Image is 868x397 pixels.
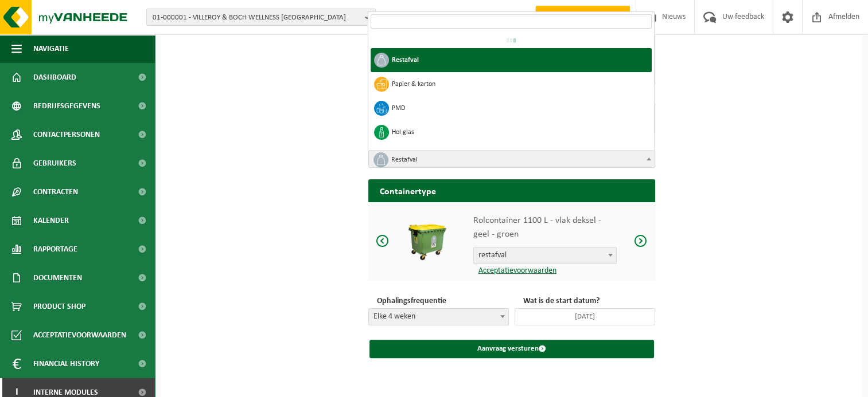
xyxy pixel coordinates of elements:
[33,92,100,120] span: Bedrijfsgegevens
[392,105,645,112] span: PMD
[442,9,518,26] label: Interne informatie
[473,266,556,275] a: Acceptatievoorwaarden
[392,57,645,64] span: Restafval
[406,219,449,262] img: Rolcontainer 1100 L - vlak deksel - geel - groen
[368,151,655,168] span: Restafval
[392,81,645,88] span: Papier & karton
[33,206,69,235] span: Kalender
[33,120,100,149] span: Contactpersonen
[391,152,640,168] span: Restafval
[520,295,655,307] p: Wat is de start datum?
[33,264,82,292] span: Documenten
[473,214,617,241] p: Rolcontainer 1100 L - vlak deksel - geel - groen
[33,235,77,264] span: Rapportage
[369,151,655,168] span: Restafval
[535,6,630,29] a: Offerte aanvragen
[33,321,126,349] span: Acceptatievoorwaarden
[474,247,616,264] span: restafval
[33,63,76,92] span: Dashboard
[369,309,508,325] span: Elke 4 weken
[369,340,654,358] button: Aanvraag versturen
[515,308,655,325] input: Wat is de start datum?
[146,9,376,26] button: 01-000001 - VILLEROY & BOCH WELLNESS [GEOGRAPHIC_DATA]
[368,179,655,202] h2: Containertype
[33,34,69,63] span: Navigatie
[33,349,99,378] span: Financial History
[473,247,617,264] span: restafval
[33,292,85,321] span: Product Shop
[371,33,652,48] li: Zoeken…
[374,295,509,307] p: Ophalingsfrequentie
[368,308,509,325] span: Elke 4 weken
[33,149,76,178] span: Gebruikers
[33,178,78,206] span: Contracten
[153,9,360,26] span: 01-000001 - VILLEROY & BOCH WELLNESS [GEOGRAPHIC_DATA]
[392,129,645,136] span: Hol glas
